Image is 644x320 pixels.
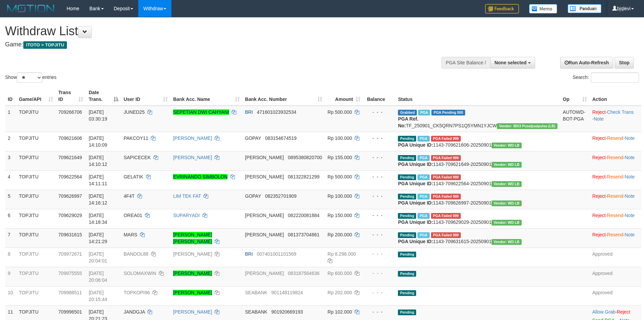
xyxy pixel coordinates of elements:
span: Copy 081322821299 to clipboard [288,174,319,179]
td: 1143-709626997-20250901 [395,190,560,209]
a: Note [625,135,635,141]
span: Pending [398,213,416,219]
span: Pending [398,290,416,296]
span: PGA Error [431,174,461,180]
span: Vendor URL: https://dashboard.q2checkout.com/secure [492,143,522,148]
a: Note [625,232,635,237]
button: None selected [490,57,535,68]
span: Copy 083154674519 to clipboard [265,135,296,141]
div: - - - [366,193,392,199]
span: PGA Error [431,232,461,238]
span: GOPAY [245,193,261,199]
a: Resend [607,213,623,218]
div: - - - [366,135,392,142]
div: - - - [366,289,392,296]
img: panduan.png [568,4,601,13]
a: Stop [615,57,634,68]
a: Reject [592,135,606,141]
span: Vendor URL: https://dashboard.q2checkout.com/secure [492,181,522,187]
select: Showentries [17,72,42,83]
span: Rp 150.000 [328,213,352,218]
b: PGA Unique ID: [398,239,433,244]
span: GOPAY [245,135,261,141]
span: Pending [398,194,416,199]
span: [PERSON_NAME] [245,271,284,276]
span: Vendor URL: https://dashboard.q2checkout.com/secure [492,200,522,206]
td: Approved [590,267,641,286]
td: · · [590,170,641,190]
span: Copy 082352701909 to clipboard [265,193,296,199]
td: · · [590,132,641,151]
span: [PERSON_NAME] [245,213,284,218]
a: Resend [607,193,623,199]
div: - - - [366,270,392,277]
span: BRI [245,251,253,257]
span: Pending [398,155,416,161]
span: Marked by bjqdanil [418,232,429,238]
b: PGA Unique ID: [398,142,433,148]
span: SEABANK [245,290,267,295]
th: Balance [363,86,395,106]
span: Rp 102.000 [328,309,352,315]
a: Reject [592,213,606,218]
a: Note [625,174,635,179]
a: Reject [617,309,630,315]
a: EVRINANDO SIMBOLON [173,174,228,179]
span: Marked by bjqdanil [418,155,429,161]
div: PGA Site Balance / [442,57,490,68]
div: - - - [366,212,392,219]
td: AUTOWD-BOT-PGA [560,106,590,132]
span: PGA Pending [431,110,465,115]
span: Rp 500.000 [328,109,352,115]
img: MOTION_logo.png [5,3,56,14]
a: [PERSON_NAME] [173,135,212,141]
td: Approved [590,248,641,267]
span: Rp 600.000 [328,271,352,276]
input: Search: [591,72,639,83]
div: - - - [366,109,392,115]
span: Pending [398,310,416,315]
div: - - - [366,308,392,315]
span: Rp 202.000 [328,290,352,295]
span: Marked by bjqdanil [418,213,429,219]
span: OREA01 [124,213,142,218]
a: Reject [592,193,606,199]
div: - - - [366,154,392,161]
span: ITOTO > TOPJITU [23,41,67,49]
span: Copy 007401001101569 to clipboard [257,251,296,257]
span: JANDGJA [124,309,145,315]
span: Vendor URL: https://dashboard.q2checkout.com/secure [497,123,557,129]
a: [PERSON_NAME] [PERSON_NAME] [173,232,212,244]
span: Pending [398,271,416,277]
div: - - - [366,251,392,257]
a: [PERSON_NAME] [173,309,212,315]
span: GELATIK [124,174,143,179]
th: Amount: activate to sort column ascending [325,86,363,106]
th: Action [590,86,641,106]
img: Button%20Memo.svg [529,4,557,14]
h1: Withdraw List [5,24,423,38]
span: Copy 0895380820700 to clipboard [288,155,322,160]
span: Copy 471601023932534 to clipboard [257,109,296,115]
a: Note [625,213,635,218]
span: Rp 500.000 [328,174,352,179]
a: Note [625,155,635,160]
a: [PERSON_NAME] [173,290,212,295]
span: [PERSON_NAME] [245,174,284,179]
span: SOLOMAXWIN [124,271,156,276]
span: Rp 100.000 [328,135,352,141]
span: Copy 081373704861 to clipboard [288,232,319,237]
span: Copy 901148119824 to clipboard [271,290,303,295]
b: PGA Unique ID: [398,181,433,186]
a: Reject [592,155,606,160]
b: PGA Unique ID: [398,219,433,225]
td: TF_250901_CK5QRN7PS1Q5YMN1YJCW [395,106,560,132]
th: User ID: activate to sort column ascending [121,86,171,106]
span: TOPKOPI96 [124,290,150,295]
span: Marked by bjqwili [418,110,430,115]
th: Bank Acc. Number: activate to sort column ascending [242,86,325,106]
th: Op: activate to sort column ascending [560,86,590,106]
a: Allow Grab [592,309,615,315]
img: Feedback.jpg [485,4,519,14]
span: SAPICECEK [124,155,151,160]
